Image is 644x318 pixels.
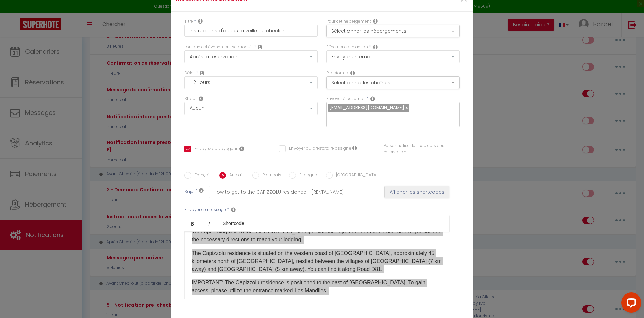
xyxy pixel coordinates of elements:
i: Envoyer au prestataire si il est assigné [352,145,357,151]
i: Subject [199,188,204,193]
i: Recipient [370,96,375,101]
label: Anglais [226,172,245,179]
iframe: LiveChat chat widget [616,290,644,318]
i: Message [231,207,236,212]
i: Envoyer au voyageur [239,146,244,151]
label: Français [191,172,212,179]
a: Bold [184,215,201,231]
button: Sélectionnez les chaînes [326,76,460,89]
span: The Capizzolu residence is situated on the western coast of [GEOGRAPHIC_DATA], approximately 45 k... [192,250,442,272]
label: Espagnol [296,172,318,179]
i: Action Type [373,44,378,50]
label: Délai [184,70,195,76]
a: Italic [201,215,217,231]
label: Effectuer cette action [326,44,368,50]
label: Envoyer ce message [184,207,226,213]
i: Booking status [199,96,203,101]
a: Shortcode [217,215,250,231]
i: This Rental [373,18,378,24]
label: Portugais [259,172,281,179]
i: Action Channel [350,70,355,76]
i: Event Occur [258,44,262,50]
button: Sélectionner les hébergements [326,25,460,37]
label: [GEOGRAPHIC_DATA] [333,172,378,179]
label: Sujet [184,189,195,196]
span: IMPORTANT: The Capizzolu residence is positioned to the east of [GEOGRAPHIC_DATA]. To gain access... [192,280,425,293]
label: Statut [184,96,197,102]
label: Titre [184,18,193,25]
label: Pour cet hébergement [326,18,371,25]
button: Afficher les shortcodes [385,186,449,198]
i: Title [198,18,203,24]
span: [EMAIL_ADDRESS][DOMAIN_NAME] [329,104,404,111]
label: Envoyer à cet email [326,96,365,102]
i: Action Time [200,70,204,76]
label: Plateforme [326,70,348,76]
label: Lorsque cet événement se produit [184,44,253,50]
